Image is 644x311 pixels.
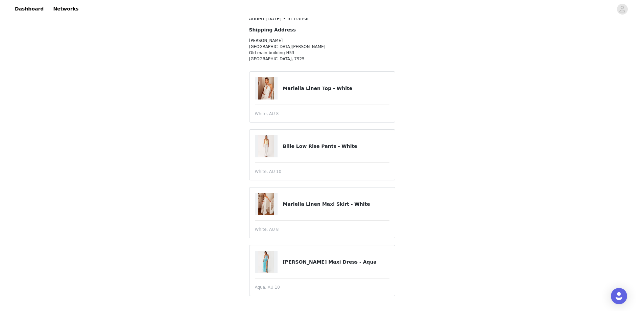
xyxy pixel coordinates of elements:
h4: Shipping Address [249,26,359,34]
img: Mariella Linen Maxi Skirt - White [258,193,275,215]
span: White, AU 8 [255,111,279,117]
span: Added [DATE] • In Transit [249,16,309,21]
img: Mariella Linen Top - White [258,77,275,99]
span: White, AU 8 [255,226,279,232]
span: White, AU 10 [255,169,282,175]
h4: Bille Low Rise Pants - White [283,143,389,150]
img: Bille Low Rise Pants - White [258,135,275,157]
img: Aurelia Maxi Dress - Aqua [258,251,275,273]
p: [PERSON_NAME] [GEOGRAPHIC_DATA][PERSON_NAME] Old main building H53 [GEOGRAPHIC_DATA], 7925 [249,38,359,62]
h4: Mariella Linen Maxi Skirt - White [283,201,389,208]
div: avatar [619,4,625,15]
h4: [PERSON_NAME] Maxi Dress - Aqua [283,259,389,266]
a: Dashboard [11,1,48,17]
span: Aqua, AU 10 [255,284,280,290]
h4: Mariella Linen Top - White [283,85,389,92]
a: Networks [49,1,82,17]
div: Open Intercom Messenger [611,288,627,304]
